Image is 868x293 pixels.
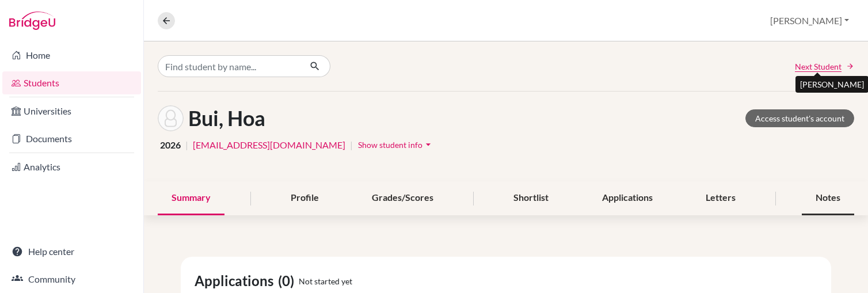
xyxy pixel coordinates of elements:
[278,271,299,291] span: (0)
[2,71,141,94] a: Students
[795,60,854,73] a: Next Student
[422,139,434,150] i: arrow_drop_down
[802,181,854,215] div: Notes
[158,105,184,131] img: Hoa Bui's avatar
[277,181,333,215] div: Profile
[158,181,224,215] div: Summary
[358,181,447,215] div: Grades/Scores
[158,55,300,77] input: Find student by name...
[795,60,842,73] span: Next Student
[160,138,181,152] span: 2026
[2,100,141,123] a: Universities
[2,127,141,150] a: Documents
[2,268,141,291] a: Community
[692,181,749,215] div: Letters
[500,181,562,215] div: Shortlist
[745,109,854,127] a: Access student's account
[765,10,854,32] button: [PERSON_NAME]
[2,44,141,67] a: Home
[588,181,667,215] div: Applications
[185,138,188,152] span: |
[2,155,141,178] a: Analytics
[2,240,141,263] a: Help center
[350,138,353,152] span: |
[193,138,345,152] a: [EMAIL_ADDRESS][DOMAIN_NAME]
[9,12,55,30] img: Bridge-U
[188,106,265,131] h1: Bui, Hoa
[358,140,422,150] span: Show student info
[195,271,278,291] span: Applications
[299,275,352,287] span: Not started yet
[357,136,435,154] button: Show student infoarrow_drop_down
